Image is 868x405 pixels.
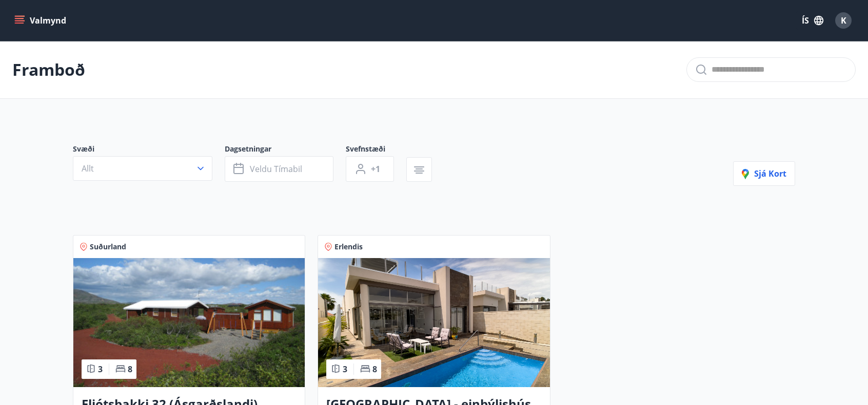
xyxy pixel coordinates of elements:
[334,242,363,252] span: Erlendis
[343,364,347,375] span: 3
[371,163,380,175] span: +1
[250,163,302,175] span: Veldu tímabil
[346,144,406,156] span: Svefnstæði
[12,58,85,81] p: Framboð
[90,242,126,252] span: Suðurland
[796,11,829,30] button: ÍS
[98,364,103,375] span: 3
[346,156,394,182] button: +1
[12,11,70,30] button: menu
[73,258,305,387] img: Paella dish
[841,15,846,26] span: K
[225,156,333,182] button: Veldu tímabil
[225,144,346,156] span: Dagsetningar
[73,144,225,156] span: Svæði
[128,364,132,375] span: 8
[82,163,94,174] span: Allt
[742,168,786,179] span: Sjá kort
[733,161,795,186] button: Sjá kort
[73,156,212,181] button: Allt
[318,258,549,387] img: Paella dish
[831,8,856,33] button: K
[372,364,377,375] span: 8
